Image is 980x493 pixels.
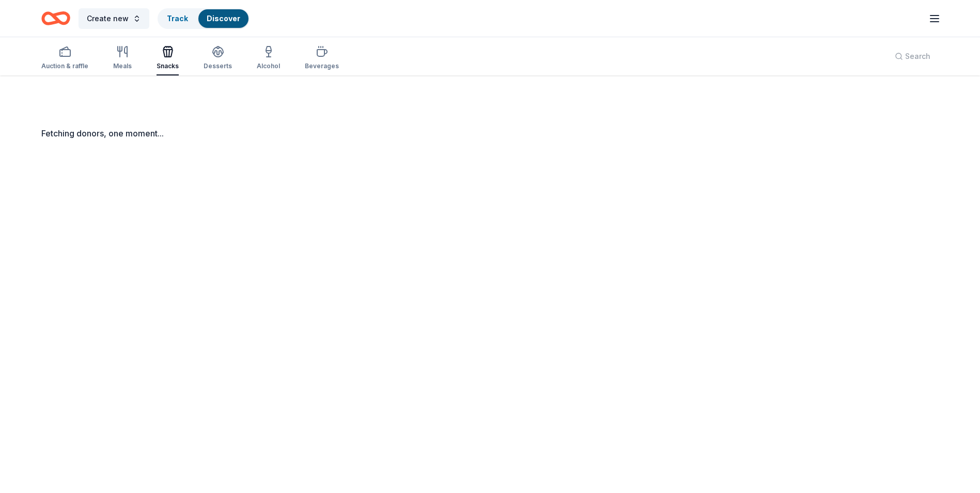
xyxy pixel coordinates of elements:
button: Beverages [305,41,339,75]
a: Home [41,6,70,30]
button: Meals [113,41,132,75]
button: Auction & raffle [41,41,88,75]
button: TrackDiscover [158,8,250,29]
a: Track [167,14,188,23]
div: Alcohol [257,62,280,70]
div: Auction & raffle [41,62,88,70]
div: Fetching donors, one moment... [41,127,939,140]
button: Alcohol [257,41,280,75]
div: Snacks [157,62,179,70]
button: Create new [79,8,149,29]
div: Meals [113,62,132,70]
div: Beverages [305,62,339,70]
a: Discover [207,14,240,23]
button: Snacks [157,41,179,75]
div: Desserts [204,62,232,70]
span: Create new [87,12,129,25]
button: Desserts [204,41,232,75]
